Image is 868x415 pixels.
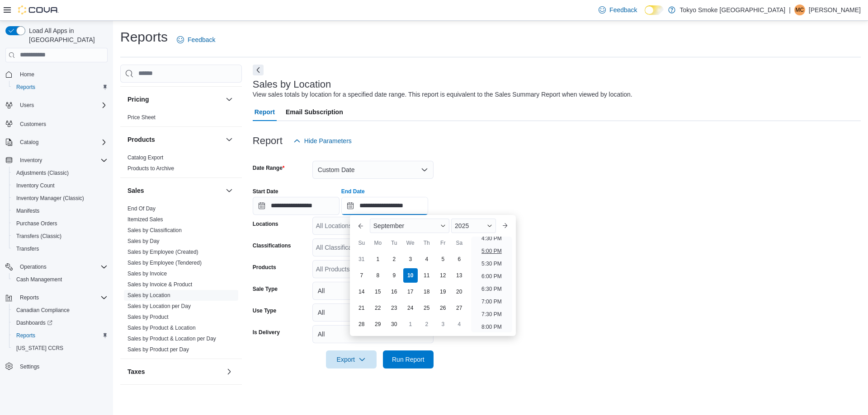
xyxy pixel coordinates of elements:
[13,317,108,328] span: Dashboards
[253,135,283,146] h3: Report
[455,222,469,229] span: 2025
[436,317,450,331] div: day-3
[16,100,38,111] button: Users
[383,350,434,368] button: Run Report
[9,167,111,179] button: Adjustments (Classic)
[13,343,67,354] a: [US_STATE] CCRS
[371,284,385,299] div: day-15
[13,330,39,341] a: Reports
[16,361,108,372] span: Settings
[645,5,664,15] input: Dark Mode
[127,292,170,299] span: Sales by Location
[253,79,331,90] h3: Sales by Location
[253,242,291,249] label: Classifications
[478,271,505,282] li: 6:00 PM
[387,284,401,299] div: day-16
[13,274,108,285] span: Cash Management
[127,313,169,321] span: Sales by Product
[13,82,39,93] a: Reports
[127,95,149,104] h3: Pricing
[304,136,352,145] span: Hide Parameters
[403,268,418,283] div: day-10
[13,193,88,204] a: Inventory Manager (Classic)
[224,185,235,196] button: Sales
[16,292,108,303] span: Reports
[2,117,111,130] button: Customers
[127,248,198,256] span: Sales by Employee (Created)
[9,304,111,317] button: Canadian Compliance
[16,137,108,148] span: Catalog
[13,180,108,191] span: Inventory Count
[680,5,786,15] p: Tokyo Smoke [GEOGRAPHIC_DATA]
[392,355,425,364] span: Run Report
[420,252,434,266] div: day-4
[127,259,202,266] span: Sales by Employee (Tendered)
[16,245,39,252] span: Transfers
[224,366,235,377] button: Taxes
[403,252,418,266] div: day-3
[387,252,401,266] div: day-2
[127,135,155,144] h3: Products
[478,258,505,269] li: 5:30 PM
[794,5,805,15] div: Mitchell Catalano
[373,222,404,229] span: September
[452,284,467,299] div: day-20
[478,309,505,320] li: 7:30 PM
[13,218,61,229] a: Purchase Orders
[331,350,371,368] span: Export
[354,252,369,266] div: day-31
[127,270,167,277] span: Sales by Invoice
[326,350,377,368] button: Export
[403,317,418,331] div: day-1
[16,261,108,272] span: Operations
[16,361,43,372] a: Settings
[16,155,46,166] button: Inventory
[16,100,108,111] span: Users
[354,251,467,332] div: September, 2025
[354,236,369,250] div: Su
[255,103,275,121] span: Report
[16,276,62,283] span: Cash Management
[13,243,108,254] span: Transfers
[420,284,434,299] div: day-18
[13,243,42,254] a: Transfers
[20,121,46,128] span: Customers
[16,69,38,80] a: Home
[9,317,111,329] a: Dashboards
[354,301,369,315] div: day-21
[127,186,222,195] button: Sales
[403,301,418,315] div: day-24
[127,336,216,342] a: Sales by Product & Location per Day
[452,252,467,266] div: day-6
[127,303,191,309] a: Sales by Location per Day
[127,216,163,223] span: Itemized Sales
[312,325,434,343] button: All
[436,268,450,283] div: day-12
[127,324,196,331] span: Sales by Product & Location
[9,81,111,93] button: Reports
[436,301,450,315] div: day-26
[2,136,111,149] button: Catalog
[9,342,111,354] button: [US_STATE] CCRS
[253,197,340,215] input: Press the down key to open a popover containing a calendar.
[13,231,108,242] span: Transfers (Classic)
[127,346,189,353] a: Sales by Product per Day
[127,238,160,244] a: Sales by Day
[16,84,35,91] span: Reports
[13,180,58,191] a: Inventory Count
[478,233,505,244] li: 4:30 PM
[188,35,215,44] span: Feedback
[127,281,192,288] a: Sales by Invoice & Product
[224,94,235,105] button: Pricing
[451,219,496,233] div: Button. Open the year selector. 2025 is currently selected.
[127,325,196,331] a: Sales by Product & Location
[13,274,66,285] a: Cash Management
[224,134,235,145] button: Products
[452,268,467,283] div: day-13
[16,332,35,339] span: Reports
[127,335,216,342] span: Sales by Product & Location per Day
[5,64,108,396] nav: Complex example
[452,301,467,315] div: day-27
[16,261,50,272] button: Operations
